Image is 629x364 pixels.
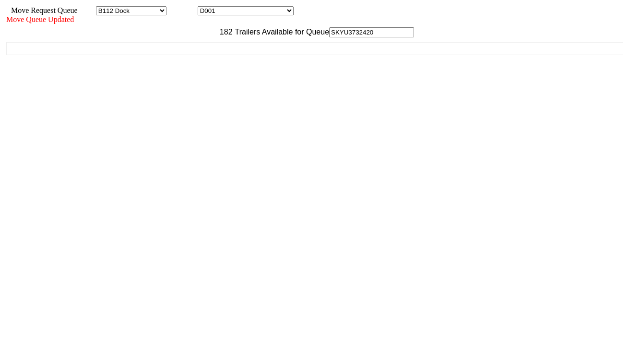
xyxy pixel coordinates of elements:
[79,6,94,14] span: Area
[168,6,196,14] span: Location
[215,28,233,36] span: 182
[6,6,78,14] span: Move Request Queue
[6,15,74,23] span: Move Queue Updated
[233,28,330,36] span: Trailers Available for Queue
[329,27,414,37] input: Filter Available Trailers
